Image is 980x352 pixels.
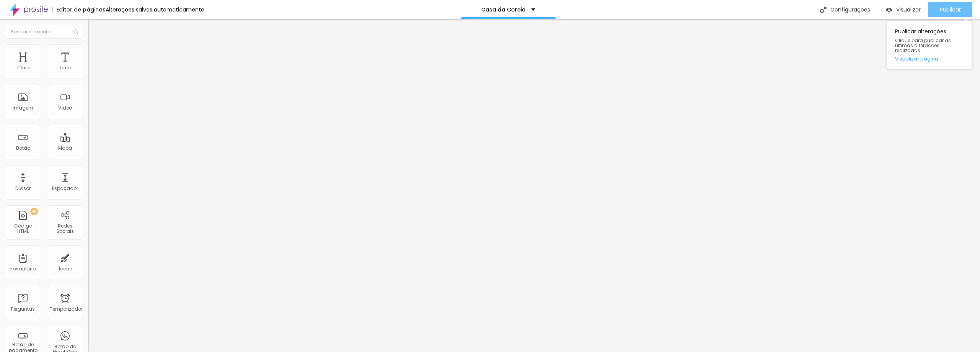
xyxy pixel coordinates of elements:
font: Perguntas [11,306,35,312]
img: Ícone [820,7,826,13]
font: Visualizar página [895,55,938,62]
font: Código HTML [14,223,32,234]
font: Imagem [13,105,33,111]
img: view-1.svg [886,7,892,13]
font: Espaçador [52,185,78,192]
font: Mapa [58,145,72,151]
font: Publicar [940,6,961,13]
font: Temporizador [50,306,83,312]
font: Vídeo [58,105,72,111]
font: Ícone [59,265,72,272]
img: Ícone [73,29,78,34]
font: Divisor [15,185,31,192]
font: Título [16,64,29,71]
font: Editor de páginas [56,6,106,13]
button: Visualizar [878,2,928,17]
font: Clique para publicar as últimas alterações realizadas [895,37,951,54]
font: Alterações salvas automaticamente [106,6,204,13]
font: Botão [16,145,30,151]
button: Publicar [928,2,972,17]
font: Texto [59,64,71,71]
font: Casa da Coreia [481,6,526,13]
font: Visualizar [896,6,921,13]
input: Buscar elemento [6,25,82,39]
font: Formulário [10,265,36,272]
font: Redes Sociais [56,223,74,234]
iframe: Editor [88,19,980,352]
font: Configurações [830,6,870,13]
a: Visualizar página [895,56,964,61]
font: Publicar alterações [895,28,946,35]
